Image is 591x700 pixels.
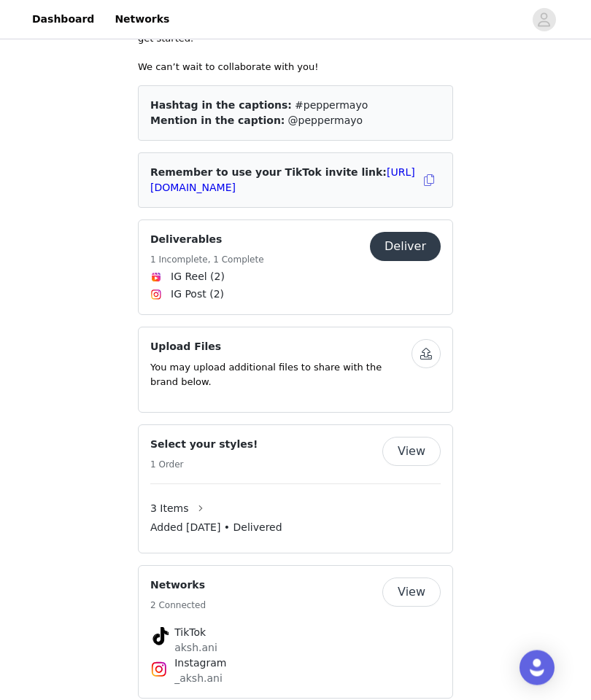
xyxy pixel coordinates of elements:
[150,289,162,301] img: Instagram Icon
[150,115,285,127] span: Mention in the caption:
[150,254,264,267] h5: 1 Incomplete, 1 Complete
[288,115,363,127] span: @peppermayo
[138,425,453,554] div: Select your styles!
[150,502,189,517] span: 3 Items
[150,437,258,453] h4: Select your styles!
[382,578,441,607] button: View
[106,3,178,36] a: Networks
[171,270,225,285] span: IG Reel (2)
[138,220,453,316] div: Deliverables
[150,272,162,284] img: Instagram Reels Icon
[150,167,415,194] span: Remember to use your TikTok invite link:
[138,566,453,699] div: Networks
[519,650,555,685] div: Open Intercom Messenger
[295,100,368,112] span: #peppermayo
[150,361,412,389] p: You may upload additional files to share with the brand below.
[23,3,103,36] a: Dashboard
[537,8,551,31] div: avatar
[150,578,206,594] h4: Networks
[150,100,292,112] span: Hashtag in the captions:
[174,641,417,656] p: aksh.ani
[150,521,282,536] span: Added [DATE] • Delivered
[174,656,417,672] h4: Instagram
[150,599,206,612] h5: 2 Connected
[138,61,453,75] p: We can’t wait to collaborate with you!
[150,459,258,472] h5: 1 Order
[150,340,412,355] h4: Upload Files
[150,661,168,679] img: Instagram Icon
[382,437,441,467] button: View
[370,233,441,262] button: Deliver
[171,287,224,303] span: IG Post (2)
[150,233,264,248] h4: Deliverables
[174,672,417,687] p: _aksh.ani
[174,626,417,641] h4: TikTok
